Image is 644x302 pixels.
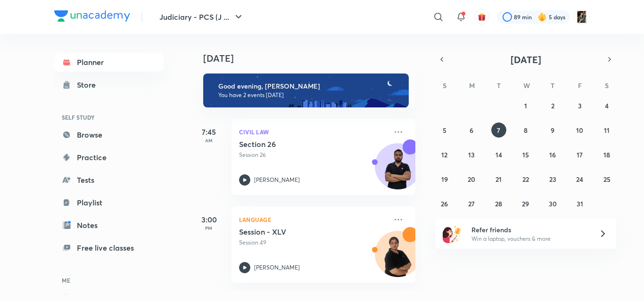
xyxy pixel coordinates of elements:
[545,122,560,138] button: October 9, 2025
[203,53,425,64] h4: [DATE]
[443,126,446,135] abbr: October 5, 2025
[239,126,387,138] p: Civil Law
[497,126,500,135] abbr: October 7, 2025
[54,171,164,189] a: Tests
[239,151,387,159] p: Session 26
[551,126,554,135] abbr: October 9, 2025
[578,81,582,90] abbr: Friday
[572,171,587,187] button: October 24, 2025
[551,81,554,90] abbr: Thursday
[471,235,587,243] p: Win a laptop, vouchers & more
[524,101,527,110] abbr: October 1, 2025
[190,126,228,138] h5: 7:45
[572,98,587,113] button: October 3, 2025
[154,8,250,26] button: Judiciary - PCS (J ...
[218,82,400,90] h6: Good evening, [PERSON_NAME]
[441,199,448,208] abbr: October 26, 2025
[518,122,533,138] button: October 8, 2025
[464,171,479,187] button: October 20, 2025
[537,12,547,22] img: streak
[77,79,101,90] div: Store
[469,81,475,90] abbr: Monday
[239,139,356,149] h5: Section 26
[578,101,582,110] abbr: October 3, 2025
[54,125,164,144] a: Browse
[495,175,502,184] abbr: October 21, 2025
[524,126,528,135] abbr: October 8, 2025
[599,171,614,187] button: October 25, 2025
[54,75,164,94] a: Store
[491,171,506,187] button: October 21, 2025
[495,199,502,208] abbr: October 28, 2025
[572,196,587,211] button: October 31, 2025
[545,171,560,187] button: October 23, 2025
[468,175,475,184] abbr: October 20, 2025
[545,147,560,162] button: October 16, 2025
[603,175,611,184] abbr: October 25, 2025
[190,138,228,143] p: AM
[549,175,556,184] abbr: October 23, 2025
[254,176,300,184] p: [PERSON_NAME]
[239,238,387,247] p: Session 49
[522,175,529,184] abbr: October 22, 2025
[471,225,587,235] h6: Refer friends
[468,150,475,159] abbr: October 13, 2025
[576,175,583,184] abbr: October 24, 2025
[54,10,130,22] img: Company Logo
[577,199,583,208] abbr: October 31, 2025
[518,147,533,162] button: October 15, 2025
[522,150,529,159] abbr: October 15, 2025
[574,9,590,25] img: Mahima Saini
[551,101,554,110] abbr: October 2, 2025
[474,9,489,24] button: avatar
[54,238,164,257] a: Free live classes
[572,122,587,138] button: October 10, 2025
[545,196,560,211] button: October 30, 2025
[375,236,421,281] img: Avatar
[511,53,541,66] span: [DATE]
[190,214,228,225] h5: 3:00
[203,73,409,107] img: evening
[523,81,530,90] abbr: Wednesday
[604,126,610,135] abbr: October 11, 2025
[441,150,447,159] abbr: October 12, 2025
[54,10,130,24] a: Company Logo
[478,13,486,21] img: avatar
[54,216,164,235] a: Notes
[576,126,583,135] abbr: October 10, 2025
[605,81,609,90] abbr: Saturday
[375,148,421,194] img: Avatar
[437,171,452,187] button: October 19, 2025
[443,224,462,243] img: referral
[54,109,164,125] h6: SELF STUDY
[239,214,387,225] p: Language
[549,199,557,208] abbr: October 30, 2025
[54,193,164,212] a: Playlist
[437,196,452,211] button: October 26, 2025
[572,147,587,162] button: October 17, 2025
[599,98,614,113] button: October 4, 2025
[239,227,356,237] h5: Session - XLV
[190,225,228,231] p: PM
[441,175,448,184] abbr: October 19, 2025
[254,263,300,272] p: [PERSON_NAME]
[522,199,529,208] abbr: October 29, 2025
[603,150,610,159] abbr: October 18, 2025
[464,196,479,211] button: October 27, 2025
[495,150,502,159] abbr: October 14, 2025
[497,81,501,90] abbr: Tuesday
[518,98,533,113] button: October 1, 2025
[599,122,614,138] button: October 11, 2025
[577,150,583,159] abbr: October 17, 2025
[491,122,506,138] button: October 7, 2025
[470,126,473,135] abbr: October 6, 2025
[437,122,452,138] button: October 5, 2025
[464,122,479,138] button: October 6, 2025
[54,53,164,72] a: Planner
[443,81,446,90] abbr: Sunday
[448,53,603,66] button: [DATE]
[491,147,506,162] button: October 14, 2025
[549,150,556,159] abbr: October 16, 2025
[468,199,475,208] abbr: October 27, 2025
[54,148,164,167] a: Practice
